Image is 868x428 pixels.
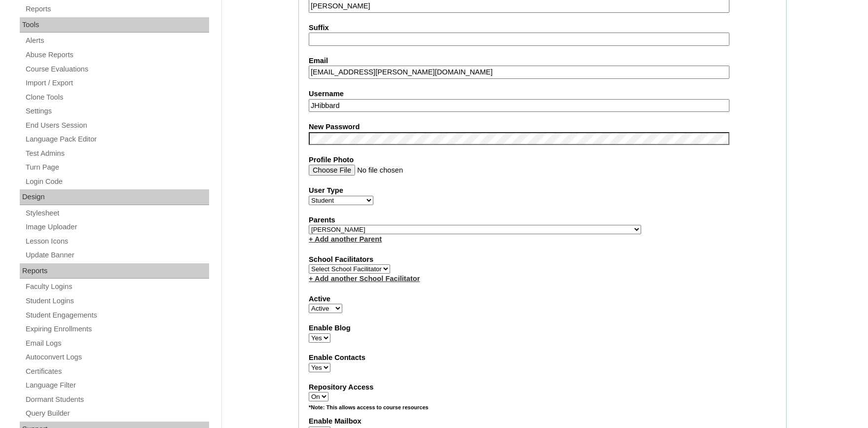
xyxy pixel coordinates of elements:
label: New Password [309,122,776,132]
a: Abuse Reports [25,49,209,61]
a: Test Admins [25,147,209,160]
div: Tools [20,17,209,33]
a: Autoconvert Logs [25,351,209,363]
label: Parents [309,215,776,225]
a: Expiring Enrollments [25,323,209,335]
a: Alerts [25,35,209,47]
a: Query Builder [25,407,209,420]
a: Settings [25,105,209,117]
a: Email Logs [25,337,209,350]
a: Language Filter [25,379,209,392]
a: + Add another School Facilitator [309,275,420,283]
label: Suffix [309,23,776,33]
label: School Facilitators [309,254,776,265]
a: Clone Tools [25,91,209,104]
div: Design [20,189,209,205]
label: User Type [309,185,776,196]
a: Certificates [25,365,209,378]
a: Image Uploader [25,221,209,233]
a: Update Banner [25,249,209,261]
label: Repository Access [309,382,776,392]
div: Reports [20,263,209,279]
label: Active [309,294,776,304]
a: Login Code [25,176,209,188]
a: Language Pack Editor [25,133,209,145]
a: Lesson Icons [25,235,209,248]
a: Turn Page [25,161,209,174]
label: Email [309,56,776,66]
label: Username [309,89,776,99]
label: Profile Photo [309,155,776,165]
a: Reports [25,3,209,15]
a: Dormant Students [25,393,209,406]
a: Student Engagements [25,309,209,321]
label: Enable Contacts [309,353,776,363]
label: Enable Mailbox [309,416,776,427]
a: End Users Session [25,119,209,132]
a: Stylesheet [25,207,209,219]
div: *Note: This allows access to course resources [309,404,776,416]
a: Faculty Logins [25,281,209,293]
label: Enable Blog [309,323,776,333]
a: Import / Export [25,77,209,89]
a: Student Logins [25,295,209,307]
a: Course Evaluations [25,63,209,75]
a: + Add another Parent [309,235,382,243]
